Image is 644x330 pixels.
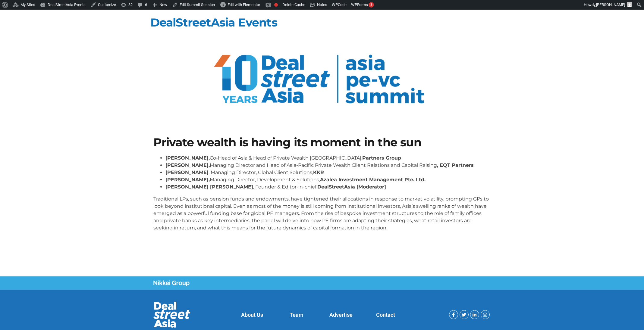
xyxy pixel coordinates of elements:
strong: [PERSON_NAME] [PERSON_NAME] [165,184,253,190]
div: 3 [369,2,374,8]
a: Contact [376,312,395,318]
li: Managing Director and Head of Asia-Pacific Private Wealth Client Relations and Capital Raising [165,162,491,169]
li: Managing Director, Development & Solutions, [165,176,491,183]
strong: , EQT Partners [437,162,474,168]
span: Edit with Elementor [228,2,260,7]
strong: Azalea Investment Management Pte. Ltd. [320,177,426,182]
img: Nikkei Group [153,280,190,286]
h1: Private wealth is having its moment in the sun [153,137,491,148]
li: , Founder & Editor-in-chief, [165,183,491,191]
a: Advertise [329,312,353,318]
strong: [PERSON_NAME] [165,170,209,175]
strong: [PERSON_NAME], [165,177,210,182]
a: Team [290,312,303,318]
a: About Us [241,312,263,318]
strong: Partners Group [362,155,401,161]
strong: [PERSON_NAME], [165,155,210,161]
a: DealStreetAsia Events [150,15,277,30]
li: Co-Head of Asia & Head of Private Wealth [GEOGRAPHIC_DATA], [165,154,491,162]
strong: DealStreetAsia [Moderator] [317,184,386,190]
span: [PERSON_NAME] [596,2,625,7]
li: , Managing Director, Global Client Solutions, [165,169,491,176]
strong: KKR [313,170,324,175]
div: Focus keyphrase not set [274,3,278,7]
strong: [PERSON_NAME], [165,162,210,168]
p: Traditional LPs, such as pension funds and endowments, have tightened their allocations in respon... [153,195,491,232]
